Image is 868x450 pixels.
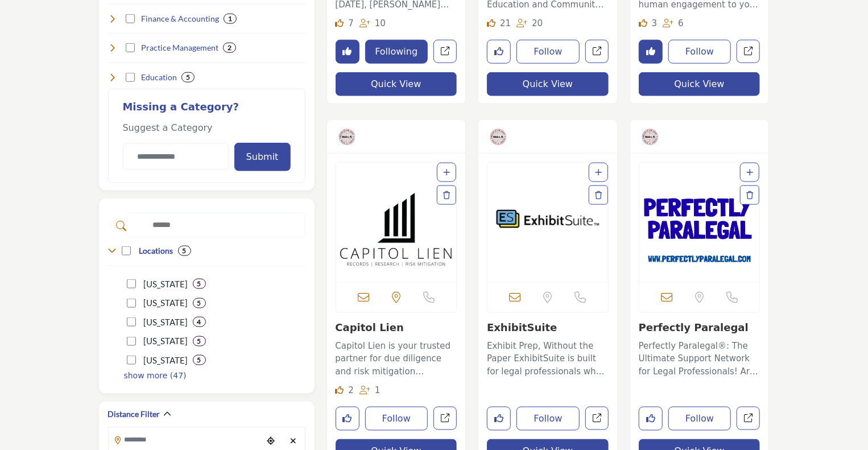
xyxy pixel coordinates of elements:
[197,280,201,288] b: 5
[193,279,206,289] div: 5 Results For Alabama
[663,17,684,30] div: Followers
[224,14,237,24] div: 1 Results For Finance & Accounting
[197,337,201,345] b: 5
[123,101,291,121] h2: Missing a Category?
[532,18,543,28] span: 20
[516,40,580,64] button: Follow
[652,18,658,28] span: 3
[746,168,753,177] a: Add To List
[359,384,381,397] div: Followers
[490,129,507,146] img: NALS Vendor Partners Badge Icon
[639,340,760,378] p: Perfectly Paralegal®: The Ultimate Support Network for Legal Professionals! Are you a paralegal, ...
[443,168,450,177] a: Add To List
[197,318,201,326] b: 4
[639,321,749,333] a: Perfectly Paralegal
[193,317,206,327] div: 4 Results For Vermont
[126,14,135,23] input: Select Finance & Accounting checkbox
[126,43,135,52] input: Select Practice Management checkbox
[668,407,731,431] button: Follow
[181,72,195,82] div: 5 Results For Education
[487,340,609,378] p: Exhibit Prep, Without the Paper ExhibitSuite is built for legal professionals who are tired of pr...
[144,278,188,291] p: Alabama: Alabama
[639,337,760,378] a: Perfectly Paralegal®: The Ultimate Support Network for Legal Professionals! Are you a paralegal, ...
[197,356,201,364] b: 5
[500,18,511,28] span: 21
[737,407,760,430] a: Open perfectly-paralegal in new tab
[639,19,647,27] i: Likes
[737,40,760,63] a: Open melu in new tab
[178,246,191,256] div: 5 Results For Locations
[668,40,731,64] button: Follow
[375,385,381,395] span: 1
[122,246,131,255] input: Locations checkbox
[228,44,232,52] b: 2
[336,340,457,378] p: Capitol Lien is your trusted partner for due diligence and risk mitigation solutions, delivering ...
[487,321,609,334] h3: ExhibitSuite
[193,298,206,308] div: 5 Results For Tennessee
[123,122,213,133] span: Suggest a Category
[108,408,160,420] h2: Distance Filter
[139,245,173,257] h3: Locations : Locations
[141,13,219,24] h4: Finance & Accounting: Managing the financial aspects of the law practice
[193,355,206,365] div: 5 Results For Maryland
[124,370,187,382] p: show more (47)
[127,299,136,308] input: Tennessee checkbox
[228,15,232,23] b: 1
[144,296,188,309] p: Tennessee: Tennessee
[336,386,344,394] i: Likes
[348,385,354,395] span: 2
[585,40,609,63] a: Open nals in new tab
[336,40,359,64] button: Unlike company
[487,40,511,64] button: Like listing
[365,407,428,431] button: Follow
[487,321,557,333] a: ExhibitSuite
[585,407,609,430] a: Open exhibitsuite in new tab
[336,163,457,282] a: Open Listing in new tab
[186,73,190,81] b: 5
[639,72,760,96] button: Quick View
[433,407,457,430] a: Open capitol-lien in new tab
[183,247,187,255] b: 5
[639,40,663,64] button: Unlike company
[234,143,291,171] button: Submit
[595,168,602,177] a: Add To List
[223,43,236,53] div: 2 Results For Practice Management
[127,356,136,365] input: Maryland checkbox
[336,321,404,333] a: Capitol Lien
[433,40,457,63] a: Open naegeli-deposition-trial in new tab
[639,163,760,282] a: Open Listing in new tab
[487,407,511,431] button: Like listing
[197,299,201,307] b: 5
[639,407,663,431] button: Like listing
[336,321,457,334] h3: Capitol Lien
[144,354,188,367] p: Maryland: Maryland
[144,335,188,348] p: Wisconsin: Wisconsin
[642,129,659,146] img: NALS Vendor Partners Badge Icon
[126,73,135,82] input: Select Education checkbox
[338,129,356,146] img: NALS Vendor Partners Badge Icon
[336,72,457,96] button: Quick View
[375,18,386,28] span: 10
[336,19,344,27] i: Likes
[487,72,609,96] button: Quick View
[141,72,177,83] h4: Education
[127,337,136,346] input: Wisconsin checkbox
[365,40,428,64] button: Following
[516,407,580,431] button: Follow
[516,17,543,30] div: Followers
[639,163,760,282] img: Perfectly Paralegal
[336,337,457,378] a: Capitol Lien is your trusted partner for due diligence and risk mitigation solutions, delivering ...
[193,336,206,346] div: 5 Results For Wisconsin
[123,143,229,170] input: Category Name
[141,42,218,53] h4: Practice Management: Improving organization and efficiency of law practice
[487,163,608,282] img: ExhibitSuite
[127,213,305,238] input: Search Demographic Category
[487,163,608,282] a: Open Listing in new tab
[144,316,188,329] p: Vermont: Vermont
[487,19,495,27] i: Likes
[336,407,359,431] button: Like listing
[487,337,609,378] a: Exhibit Prep, Without the Paper ExhibitSuite is built for legal professionals who are tired of pr...
[127,317,136,327] input: Vermont checkbox
[678,18,684,28] span: 6
[127,279,136,288] input: Alabama checkbox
